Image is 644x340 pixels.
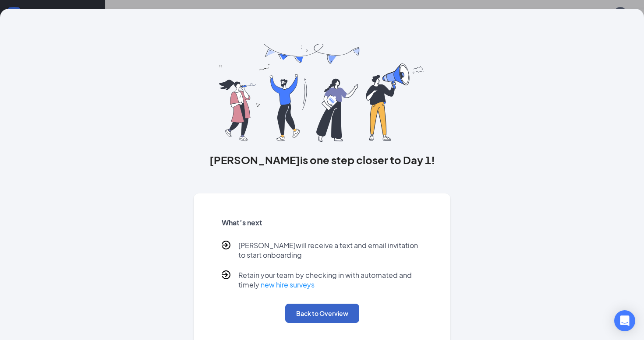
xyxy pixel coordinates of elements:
[238,241,423,260] p: [PERSON_NAME] will receive a text and email invitation to start onboarding
[238,270,423,290] p: Retain your team by checking in with automated and timely
[261,280,315,289] a: new hire surveys
[219,44,425,142] img: you are all set
[222,218,423,228] h5: What’s next
[614,310,635,331] div: Open Intercom Messenger
[285,304,359,323] button: Back to Overview
[194,152,451,167] h3: [PERSON_NAME] is one step closer to Day 1!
